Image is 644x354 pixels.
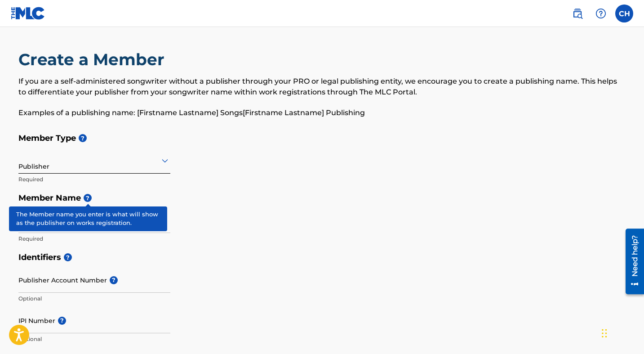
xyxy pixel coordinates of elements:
[619,225,644,297] iframe: Resource Center
[18,108,626,118] p: Examples of a publishing name: [Firstname Lastname] Songs[Firstname Lastname] Publishing
[572,8,583,19] img: search
[18,149,170,171] div: Publisher
[79,134,87,142] span: ?
[18,188,626,208] h5: Member Name
[602,320,607,347] div: Drag
[595,8,606,19] img: help
[58,317,66,325] span: ?
[18,248,626,267] h5: Identifiers
[18,76,626,98] p: If you are a self-administered songwriter without a publisher through your PRO or legal publishin...
[64,253,72,261] span: ?
[84,194,92,202] span: ?
[599,311,644,354] iframe: Chat Widget
[592,4,610,22] div: Help
[18,129,626,148] h5: Member Type
[18,175,170,184] p: Required
[615,4,633,22] div: User Menu
[18,235,170,243] p: Required
[568,4,586,22] a: Public Search
[11,7,45,20] img: MLC Logo
[110,276,118,284] span: ?
[18,49,169,70] h2: Create a Member
[18,335,170,343] p: Optional
[18,295,170,303] p: Optional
